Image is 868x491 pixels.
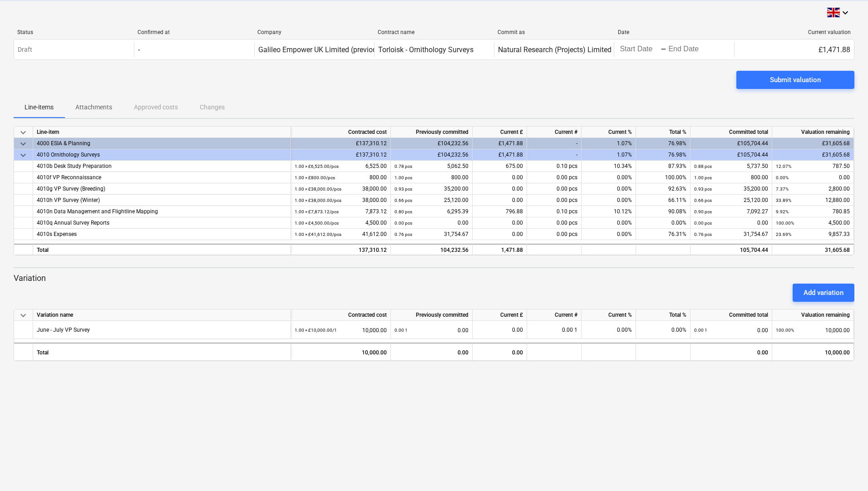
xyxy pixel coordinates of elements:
div: 4,500.00 [295,217,387,229]
div: 1,471.88 [473,244,527,255]
small: 33.89% [776,198,791,203]
div: Company [257,29,370,35]
div: 0.10 pcs [527,206,582,217]
div: 5,062.50 [395,161,469,172]
div: 0.00 [694,321,768,339]
div: £31,605.68 [772,138,854,149]
small: 0.90 pcs [694,209,712,214]
div: 31,754.67 [694,229,768,240]
div: Status [17,29,130,35]
span: keyboard_arrow_down [18,150,29,161]
div: 1.07% [582,138,636,149]
div: 0.00% [582,321,636,339]
span: keyboard_arrow_down [18,138,29,149]
small: 7.37% [776,187,789,191]
small: 1.00 × £7,873.12 / pcs [295,209,339,214]
div: 10,000.00 [295,321,387,339]
div: Commit as [498,29,611,35]
div: Add variation [804,287,843,299]
div: Submit valuation [770,74,821,86]
div: Natural Research (Projects) Limited [498,45,612,54]
div: 0.00 [776,172,850,183]
div: - [138,45,140,54]
small: 1.00 pcs [395,175,412,180]
div: Current £ [473,309,527,321]
div: £1,471.88 [473,138,527,149]
div: 7,092.27 [694,206,768,217]
div: Previously committed [391,127,473,138]
div: Current % [582,309,636,321]
div: 0.00 pcs [527,217,582,229]
div: Current £ [473,127,527,138]
small: 0.00% [776,175,789,180]
div: - [527,138,582,149]
button: Submit valuation [736,71,854,89]
div: 0.00 pcs [527,195,582,206]
small: 0.93 pcs [694,187,712,191]
div: Committed total [690,309,772,321]
div: 0.00% [582,195,636,206]
div: 31,754.67 [395,229,469,240]
div: 0.00 [395,217,469,229]
div: 0.00 pcs [527,172,582,183]
span: keyboard_arrow_down [18,310,29,321]
div: £137,310.12 [291,138,391,149]
div: 0.00 [473,229,527,240]
input: End Date [666,43,709,56]
div: - [661,47,666,52]
div: 10.34% [582,161,636,172]
div: 41,612.00 [295,229,387,240]
div: 31,605.68 [776,245,850,256]
div: 4010n Data Management and Flightline Mapping [37,206,287,217]
small: 1.00 × £6,525.00 / pcs [295,164,339,169]
div: 100.00% [636,172,690,183]
div: 0.00% [582,229,636,240]
div: 0.00 [473,217,527,229]
div: 137,310.12 [295,245,387,256]
div: 6,525.00 [295,161,387,172]
p: Line-items [25,103,54,112]
button: Add variation [793,284,854,302]
div: 10,000.00 [772,343,854,361]
div: 38,000.00 [295,183,387,195]
small: 1.00 × £800.00 / pcs [295,175,335,180]
small: 9.92% [776,209,789,214]
div: £137,310.12 [291,149,391,161]
p: Variation [14,273,854,284]
i: keyboard_arrow_down [840,7,851,18]
div: 4010s Expenses [37,229,287,240]
div: 76.98% [636,149,690,161]
small: 1.00 pcs [694,175,712,180]
div: 35,200.00 [395,183,469,195]
div: Line-item [33,127,291,138]
div: 675.00 [473,161,527,172]
p: Draft [18,45,32,54]
small: 0.93 pcs [395,187,412,191]
div: 0.00 [473,343,527,361]
div: June - July VP Survey [37,321,90,339]
div: 0.00 [690,343,772,361]
div: 90.08% [636,206,690,217]
small: 0.00 1 [694,328,707,333]
div: Date [618,29,731,35]
div: 0.00 1 [527,321,582,339]
div: 76.98% [636,138,690,149]
div: 0.00 [476,321,523,339]
div: £104,232.56 [391,149,473,161]
div: 0.00% [582,217,636,229]
div: Current # [527,309,582,321]
div: 10,000.00 [776,321,850,339]
small: 1.00 × £38,000.00 / pcs [295,198,341,203]
div: 4000 ESIA & Planning [37,138,287,149]
small: 1.00 × £4,500.00 / pcs [295,221,339,226]
div: Torloisk - Ornithology Surveys [378,45,473,54]
div: £1,471.88 [473,149,527,161]
div: 0.00 [391,343,473,361]
div: Valuation remaining [772,127,854,138]
div: 0.00 pcs [527,229,582,240]
div: Total [33,244,291,255]
div: 10,000.00 [291,343,391,361]
div: Valuation remaining [772,309,854,321]
div: 6,295.39 [395,206,469,217]
div: 5,737.50 [694,161,768,172]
